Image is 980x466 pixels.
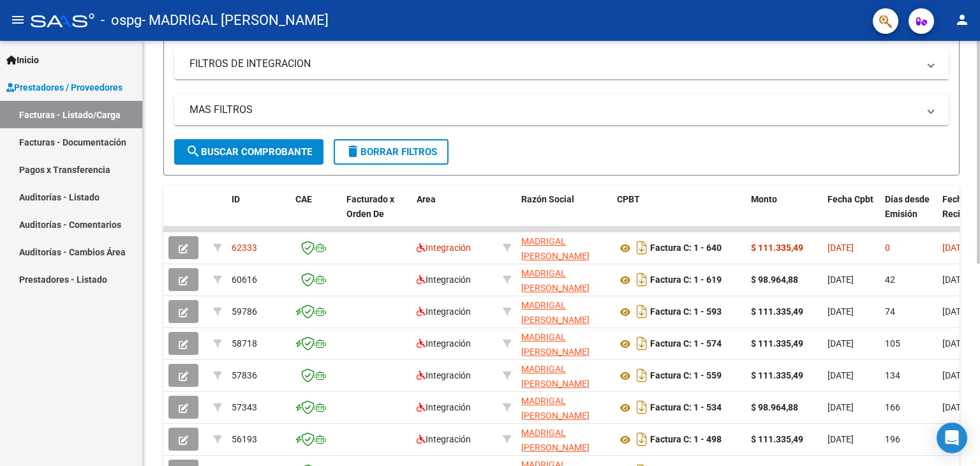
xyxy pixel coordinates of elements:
[880,186,937,242] datatable-header-cell: Días desde Emisión
[612,186,746,242] datatable-header-cell: CPBT
[942,370,969,380] span: [DATE]
[174,49,949,79] mat-expansion-panel-header: FILTROS DE INTEGRACION
[828,306,854,317] span: [DATE]
[828,194,873,204] span: Fecha Cpbt
[751,274,798,285] strong: $ 98.964,88
[650,371,722,381] strong: Factura C: 1 - 559
[232,370,257,380] span: 57836
[954,12,970,27] mat-icon: person
[341,186,412,242] datatable-header-cell: Facturado x Orden De
[516,186,612,242] datatable-header-cell: Razón Social
[174,139,323,165] button: Buscar Comprobante
[751,194,777,204] span: Monto
[521,332,590,357] span: MADRIGAL [PERSON_NAME]
[822,186,880,242] datatable-header-cell: Fecha Cpbt
[232,402,257,412] span: 57343
[417,338,471,349] span: Integración
[232,434,257,444] span: 56193
[226,186,290,242] datatable-header-cell: ID
[6,53,39,67] span: Inicio
[937,423,967,453] div: Open Intercom Messenger
[828,274,854,285] span: [DATE]
[521,364,590,389] span: MADRIGAL [PERSON_NAME]
[101,6,142,34] span: - ospg
[751,338,803,349] strong: $ 111.335,49
[521,394,607,421] div: 27306919798
[521,300,590,325] span: MADRIGAL [PERSON_NAME]
[521,428,590,453] span: MADRIGAL [PERSON_NAME]
[10,12,26,27] mat-icon: menu
[417,434,471,444] span: Integración
[751,306,803,317] strong: $ 111.335,49
[885,306,895,317] span: 74
[174,94,949,125] mat-expansion-panel-header: MAS FILTROS
[417,194,436,204] span: Area
[345,146,437,158] span: Borrar Filtros
[751,243,803,253] strong: $ 111.335,49
[634,237,650,258] i: Descargar documento
[521,298,607,325] div: 27306919798
[142,6,329,34] span: - MADRIGAL [PERSON_NAME]
[828,243,854,253] span: [DATE]
[885,194,930,219] span: Días desde Emisión
[885,243,890,253] span: 0
[942,306,969,317] span: [DATE]
[232,306,257,317] span: 59786
[634,269,650,290] i: Descargar documento
[828,370,854,380] span: [DATE]
[521,396,590,421] span: MADRIGAL [PERSON_NAME]
[634,333,650,354] i: Descargar documento
[232,243,257,253] span: 62333
[521,268,590,293] span: MADRIGAL [PERSON_NAME]
[521,234,607,261] div: 27306919798
[942,402,969,412] span: [DATE]
[828,434,854,444] span: [DATE]
[650,435,722,445] strong: Factura C: 1 - 498
[942,243,969,253] span: [DATE]
[650,243,722,253] strong: Factura C: 1 - 640
[885,434,900,444] span: 196
[751,402,798,412] strong: $ 98.964,88
[412,186,498,242] datatable-header-cell: Area
[746,186,822,242] datatable-header-cell: Monto
[346,194,394,219] span: Facturado x Orden De
[189,103,918,117] mat-panel-title: MAS FILTROS
[417,243,471,253] span: Integración
[942,338,969,349] span: [DATE]
[417,306,471,317] span: Integración
[521,330,607,357] div: 27306919798
[334,139,449,165] button: Borrar Filtros
[751,434,803,444] strong: $ 111.335,49
[186,146,312,158] span: Buscar Comprobante
[295,194,312,204] span: CAE
[186,144,201,159] mat-icon: search
[189,57,918,71] mat-panel-title: FILTROS DE INTEGRACION
[232,338,257,349] span: 58718
[232,194,240,204] span: ID
[650,339,722,349] strong: Factura C: 1 - 574
[417,370,471,380] span: Integración
[942,274,969,285] span: [DATE]
[290,186,341,242] datatable-header-cell: CAE
[417,274,471,285] span: Integración
[634,429,650,449] i: Descargar documento
[232,274,257,285] span: 60616
[828,338,854,349] span: [DATE]
[521,362,607,389] div: 27306919798
[942,194,978,219] span: Fecha Recibido
[885,370,900,380] span: 134
[885,274,895,285] span: 42
[650,403,722,413] strong: Factura C: 1 - 534
[634,397,650,417] i: Descargar documento
[751,370,803,380] strong: $ 111.335,49
[521,236,590,261] span: MADRIGAL [PERSON_NAME]
[828,402,854,412] span: [DATE]
[521,266,607,293] div: 27306919798
[634,301,650,322] i: Descargar documento
[417,402,471,412] span: Integración
[650,275,722,285] strong: Factura C: 1 - 619
[885,338,900,349] span: 105
[650,307,722,317] strong: Factura C: 1 - 593
[345,144,360,159] mat-icon: delete
[6,80,122,94] span: Prestadores / Proveedores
